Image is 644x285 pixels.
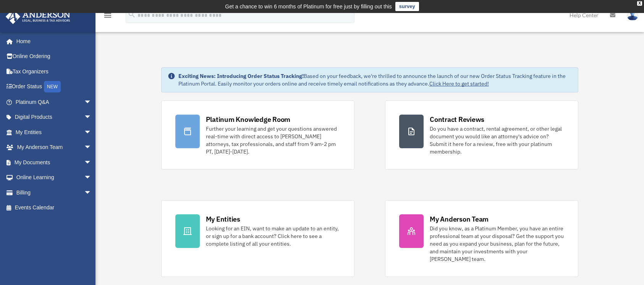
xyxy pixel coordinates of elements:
div: NEW [44,81,61,92]
a: Billingarrow_drop_down [5,185,103,200]
div: Get a chance to win 6 months of Platinum for free just by filling out this [225,2,392,11]
i: search [128,10,136,19]
div: Do you have a contract, rental agreement, or other legal document you would like an attorney's ad... [430,125,564,155]
a: Order StatusNEW [5,79,103,95]
a: survey [395,2,419,11]
div: Did you know, as a Platinum Member, you have an entire professional team at your disposal? Get th... [430,225,564,263]
span: arrow_drop_down [84,125,99,140]
strong: Exciting News: Introducing Order Status Tracking! [178,73,304,79]
div: Looking for an EIN, want to make an update to an entity, or sign up for a bank account? Click her... [206,225,340,248]
span: arrow_drop_down [84,94,99,110]
a: Online Learningarrow_drop_down [5,170,103,185]
a: Platinum Knowledge Room Further your learning and get your questions answered real-time with dire... [161,100,354,170]
a: menu [103,13,112,20]
div: Platinum Knowledge Room [206,115,291,124]
a: Platinum Q&Aarrow_drop_down [5,94,103,110]
div: My Entities [206,214,240,224]
a: My Documentsarrow_drop_down [5,155,103,170]
a: Contract Reviews Do you have a contract, rental agreement, or other legal document you would like... [385,100,578,170]
div: My Anderson Team [430,214,489,224]
a: Click Here to get started! [429,80,489,87]
a: Tax Organizers [5,64,103,79]
a: My Entitiesarrow_drop_down [5,125,103,140]
a: My Entities Looking for an EIN, want to make an update to an entity, or sign up for a bank accoun... [161,200,354,277]
a: Events Calendar [5,200,103,215]
a: Digital Productsarrow_drop_down [5,110,103,125]
i: menu [103,11,112,20]
span: arrow_drop_down [84,185,99,201]
span: arrow_drop_down [84,110,99,125]
img: Anderson Advisors Platinum Portal [3,9,73,24]
a: My Anderson Teamarrow_drop_down [5,140,103,155]
div: Further your learning and get your questions answered real-time with direct access to [PERSON_NAM... [206,125,340,155]
a: Home [5,34,99,49]
a: My Anderson Team Did you know, as a Platinum Member, you have an entire professional team at your... [385,200,578,277]
span: arrow_drop_down [84,170,99,186]
div: close [637,1,642,6]
a: Online Ordering [5,49,103,64]
img: User Pic [627,10,638,21]
span: arrow_drop_down [84,155,99,170]
div: Based on your feedback, we're thrilled to announce the launch of our new Order Status Tracking fe... [178,72,572,87]
div: Contract Reviews [430,115,484,124]
span: arrow_drop_down [84,140,99,155]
